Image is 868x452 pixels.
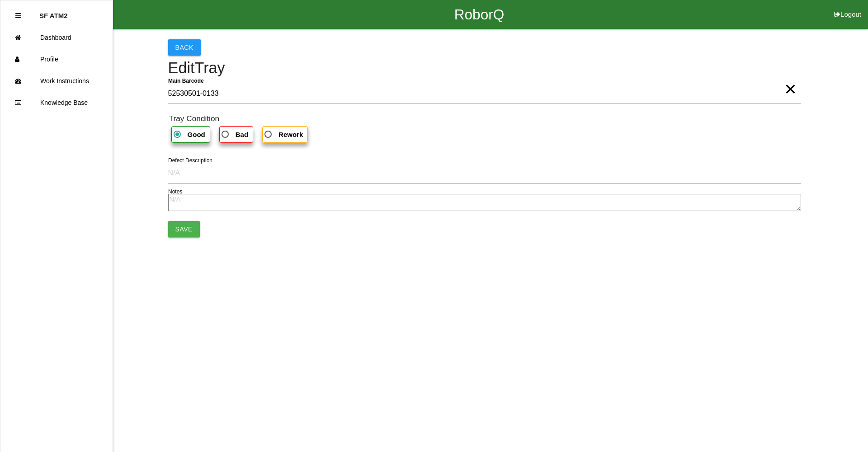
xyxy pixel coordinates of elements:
button: Back [168,39,201,56]
h4: Edit Tray [168,60,801,77]
b: Rework [278,131,303,138]
button: Save [168,221,200,237]
a: Knowledge Base [0,92,113,113]
div: Close [15,5,21,27]
h6: Tray Condition [169,114,801,123]
b: Main Barcode [168,78,204,84]
input: N/A [168,163,801,184]
a: Profile [0,48,113,70]
b: Good [188,131,205,138]
b: Bad [236,131,248,138]
p: SF ATM2 [39,5,68,19]
a: Dashboard [0,27,113,48]
input: Required [168,83,801,104]
label: Notes [168,188,182,196]
label: Defect Description [168,156,212,165]
span: Clear Input [784,71,796,89]
a: Work Instructions [0,70,113,92]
